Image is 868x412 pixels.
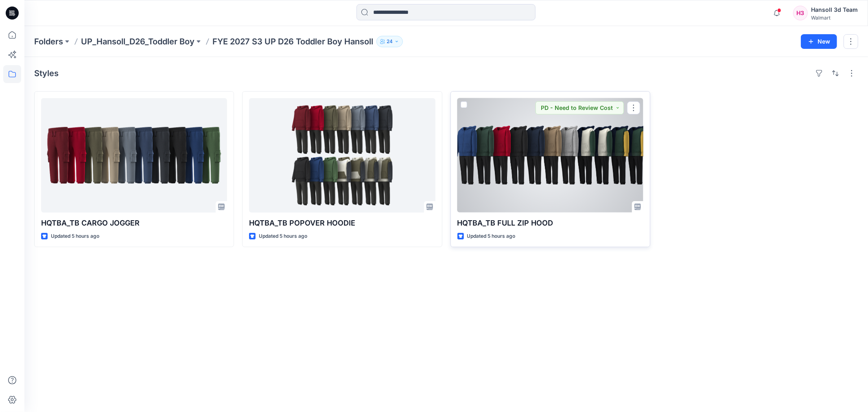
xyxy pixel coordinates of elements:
[249,217,435,229] p: HQTBA_TB POPOVER HOODIE
[212,36,373,47] p: FYE 2027 S3 UP D26 Toddler Boy Hansoll
[376,36,403,47] button: 24
[34,36,63,47] a: Folders
[793,6,808,20] div: H3
[467,232,516,241] p: Updated 5 hours ago
[81,36,195,47] a: UP_Hansoll_D26_Toddler Boy
[41,217,227,229] p: HQTBA_TB CARGO JOGGER
[811,15,858,21] div: Walmart
[41,98,227,213] a: HQTBA_TB CARGO JOGGER
[259,232,307,241] p: Updated 5 hours ago
[457,217,643,229] p: HQTBA_TB FULL ZIP HOOD
[387,37,393,46] p: 24
[34,68,59,78] h4: Styles
[249,98,435,213] a: HQTBA_TB POPOVER HOODIE
[457,98,643,213] a: HQTBA_TB FULL ZIP HOOD
[811,5,858,15] div: Hansoll 3d Team
[801,34,837,49] button: New
[51,232,99,241] p: Updated 5 hours ago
